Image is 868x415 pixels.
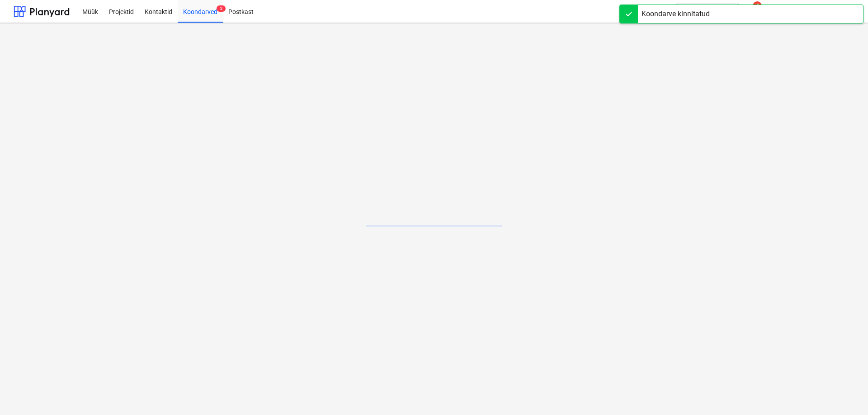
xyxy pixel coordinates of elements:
[642,9,710,19] div: Koondarve kinnitatud
[217,5,226,12] span: 2
[823,372,868,415] iframe: Chat Widget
